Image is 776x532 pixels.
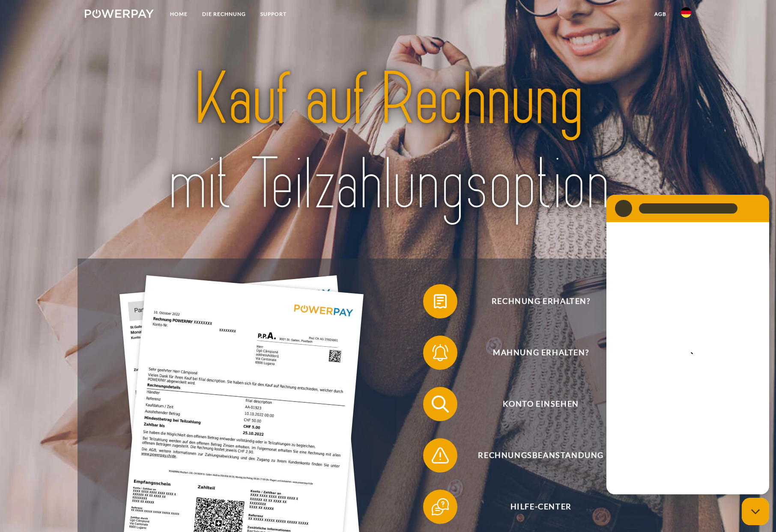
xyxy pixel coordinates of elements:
[606,195,769,494] iframe: Messaging-Fenster
[423,284,646,318] button: Rechnung erhalten?
[436,387,646,421] span: Konto einsehen
[742,498,769,525] iframe: Schaltfläche zum Öffnen des Messaging-Fensters
[436,284,646,318] span: Rechnung erhalten?
[430,496,451,517] img: qb_help.svg
[423,490,646,524] button: Hilfe-Center
[423,438,646,473] button: Rechnungsbeanstandung
[195,6,253,22] a: DIE RECHNUNG
[85,9,154,18] img: logo-powerpay-white.svg
[436,336,646,370] span: Mahnung erhalten?
[253,6,294,22] a: SUPPORT
[436,490,646,524] span: Hilfe-Center
[115,53,661,231] img: title-powerpay_de.svg
[430,291,451,312] img: qb_bill.svg
[430,445,451,466] img: qb_warning.svg
[430,393,451,415] img: qb_search.svg
[163,6,195,22] a: Home
[423,336,646,370] button: Mahnung erhalten?
[681,7,691,18] img: de
[436,438,646,473] span: Rechnungsbeanstandung
[430,342,451,363] img: qb_bell.svg
[647,6,674,22] a: agb
[423,387,646,421] button: Konto einsehen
